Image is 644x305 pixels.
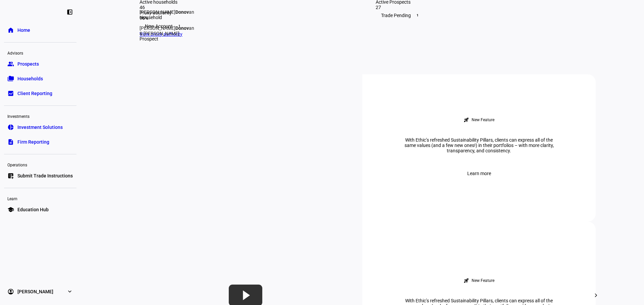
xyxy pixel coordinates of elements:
a: pie_chartInvestment Solutions [4,121,76,134]
div: 27 [376,5,585,10]
eth-mat-symbol: home [7,27,14,33]
button: Learn more [459,167,499,180]
div: Operations [4,160,76,169]
span: [PERSON_NAME] [17,288,53,295]
mat-icon: rocket_launch [464,278,469,283]
div: Advisors [4,48,76,57]
div: [PERSON_NAME] an & [PERSON_NAME] [140,25,194,36]
span: Home [17,27,30,33]
div: [PERSON_NAME] an [140,9,194,15]
span: Firm Reporting [17,139,49,145]
eth-mat-symbol: expand_more [66,288,73,295]
eth-mat-symbol: left_panel_close [66,9,73,15]
span: Education Hub [17,206,49,213]
span: Client Reporting [17,90,52,97]
span: Prospects [17,61,39,67]
eth-mat-symbol: list_alt_add [7,172,14,179]
div: With Ethic’s refreshed Sustainability Pillars, clients can express all of the same values (and a ... [395,137,563,153]
div: Investments [4,111,76,121]
eth-mat-symbol: group [7,61,14,67]
eth-mat-symbol: account_circle [7,288,14,295]
div: Trade Pending [376,10,585,21]
div: 96% [140,15,349,21]
span: 1 [415,13,420,18]
span: 1 [177,23,182,29]
div: Proxy authority [140,10,349,15]
span: Investment Solutions [17,124,63,131]
span: Learn more [467,167,491,180]
div: Learn [4,194,76,203]
eth-mat-symbol: pie_chart [7,124,14,131]
a: homeHome [4,23,76,37]
a: descriptionFirm Reporting [4,135,76,149]
div: Prospect [140,36,194,42]
strong: Donov [175,25,189,31]
div: Household [140,15,194,20]
div: 46 [140,5,349,10]
span: Submit Trade Instructions [17,172,73,179]
div: New Account [140,21,349,31]
div: New Feature [472,117,494,123]
div: New Feature [472,278,494,283]
eth-mat-symbol: description [7,139,14,145]
a: bid_landscapeClient Reporting [4,87,76,100]
mat-icon: rocket_launch [464,117,469,123]
eth-mat-symbol: bid_landscape [7,90,14,97]
a: folder_copyHouseholds [4,72,76,85]
mat-icon: chevron_right [592,291,600,299]
eth-mat-symbol: school [7,206,14,213]
eth-mat-symbol: folder_copy [7,75,14,82]
strong: Donov [175,9,189,15]
span: Households [17,75,43,82]
a: groupProspects [4,57,76,71]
